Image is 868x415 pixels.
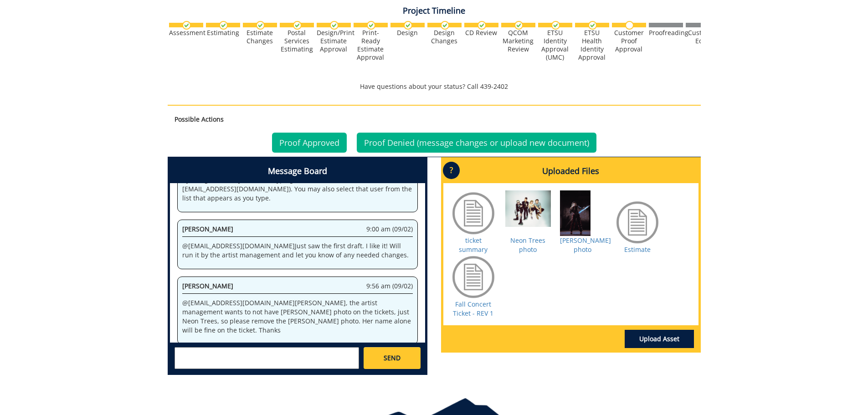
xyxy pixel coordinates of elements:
a: SEND [364,347,420,369]
a: Proof Denied (message changes or upload new document) [357,133,596,153]
a: ticket summary [459,236,488,254]
p: ? [443,162,460,179]
a: Estimate [624,245,651,254]
div: QCOM Marketing Review [501,29,535,53]
div: Design/Print Estimate Approval [317,29,351,53]
h4: Uploaded Files [443,159,699,183]
strong: Possible Actions [175,115,224,123]
a: Proof Approved [272,133,347,153]
img: checkmark [514,21,523,30]
div: Proofreading [649,29,683,37]
img: checkmark [256,21,265,30]
div: Print-Ready Estimate Approval [354,29,388,61]
span: 9:00 am (09/02) [366,225,413,234]
div: Customer Edits [686,29,720,45]
img: checkmark [182,21,191,30]
div: Estimate Changes [243,29,277,45]
img: checkmark [478,21,486,30]
img: checkmark [551,21,560,30]
span: [PERSON_NAME] [182,282,233,290]
a: Fall Concert Ticket - REV 1 [453,300,493,318]
img: checkmark [588,21,597,30]
div: ETSU Health Identity Approval [575,29,609,61]
img: checkmark [404,21,412,30]
p: @ [EMAIL_ADDRESS][DOMAIN_NAME] [PERSON_NAME], the artist management wants to not have [PERSON_NAM... [182,298,413,335]
img: no [625,21,634,30]
div: CD Review [464,29,498,37]
img: checkmark [441,21,449,30]
h4: Project Timeline [168,6,701,15]
p: @ [EMAIL_ADDRESS][DOMAIN_NAME] Just saw the first draft. I like it! Will run it by the artist man... [182,241,413,260]
img: checkmark [219,21,228,30]
img: checkmark [367,21,375,30]
div: Estimating [206,29,240,37]
div: Design Changes [427,29,462,45]
textarea: messageToSend [175,347,359,369]
h4: Message Board [170,159,425,183]
a: Neon Trees photo [510,236,545,254]
div: Design [390,29,425,37]
div: Postal Services Estimating [280,29,314,53]
img: checkmark [293,21,302,30]
a: [PERSON_NAME] photo [560,236,611,254]
span: 9:56 am (09/02) [366,282,413,291]
div: ETSU Identity Approval (UMC) [538,29,572,61]
p: Have questions about your status? Call 439-2402 [168,82,701,91]
div: Customer Proof Approval [612,29,646,53]
a: Upload Asset [625,330,694,348]
img: checkmark [330,21,339,30]
span: [PERSON_NAME] [182,225,233,233]
div: Assessment [169,29,203,37]
span: SEND [384,354,401,363]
